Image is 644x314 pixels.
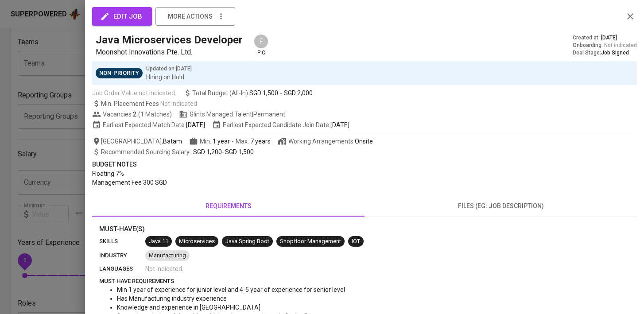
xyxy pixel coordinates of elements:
[212,120,349,129] span: Earliest Expected Candidate Join Date
[200,138,230,145] span: Min.
[370,201,632,212] span: files (eg: job description)
[146,65,192,73] p: Updated on : [DATE]
[92,120,205,129] span: Earliest Expected Match Date
[96,69,143,78] span: Non-Priority
[97,201,359,212] span: requirements
[355,137,373,146] div: Onsite
[236,138,271,145] span: Max.
[168,11,213,22] span: more actions
[249,89,278,97] span: SGD 1,500
[102,11,142,22] span: edit job
[92,89,176,97] span: Job Order Value not indicated.
[348,237,364,246] span: IOT
[117,295,227,302] span: Has Manufacturing industry experience
[132,110,136,119] span: 2
[573,34,637,42] div: Created at :
[225,148,254,155] span: SGD 1,500
[92,110,172,119] span: Vacancies ( 1 Matches )
[222,237,273,246] span: Java Spring Boot
[145,264,183,273] span: Not indicated .
[278,137,373,146] span: Working Arrangements
[117,286,345,293] span: Min 1 year of experience for junior level and 4-5 year of experience for senior level
[101,148,192,155] span: Recommended Sourcing Salary :
[101,147,254,156] span: -
[573,49,637,57] div: Deal Stage :
[250,138,271,145] span: 7 years
[232,137,234,146] span: -
[99,237,145,246] p: skills
[99,251,145,260] p: industry
[155,7,235,26] button: more actions
[213,138,230,145] span: 1 year
[193,148,222,155] span: SGD 1,200
[601,34,617,42] span: [DATE]
[601,50,629,56] span: Job Signed
[92,137,182,146] span: [GEOGRAPHIC_DATA] ,
[99,277,630,286] p: must-have requirements
[604,42,637,49] span: Not indicated
[284,89,313,97] span: SGD 2,000
[92,179,167,186] span: Management Fee 300 SGD
[101,100,197,107] span: Min. Placement Fees
[145,237,172,246] span: Java 11
[96,48,192,56] span: Moonshot Innovations Pte. Ltd.
[146,73,192,81] p: Hiring on Hold
[99,264,145,273] p: languages
[186,120,205,129] span: [DATE]
[253,34,269,49] div: F
[92,7,152,26] button: edit job
[163,137,182,146] span: Batam
[92,170,124,177] span: Floating 7%
[175,237,218,246] span: Microservices
[330,120,349,129] span: [DATE]
[280,89,282,97] span: -
[573,42,637,49] div: Onboarding :
[253,34,269,57] div: pic
[92,160,637,169] p: Budget Notes
[145,252,190,260] span: Manufacturing
[160,100,197,107] span: Not indicated
[117,304,260,311] span: Knowledge and experience in [GEOGRAPHIC_DATA]
[179,110,285,119] span: Glints Managed Talent | Permanent
[96,33,243,47] h5: Java Microservices Developer
[99,224,630,234] p: Must-Have(s)
[276,237,345,246] span: Shopfloor Management
[183,89,313,97] span: Total Budget (All-In)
